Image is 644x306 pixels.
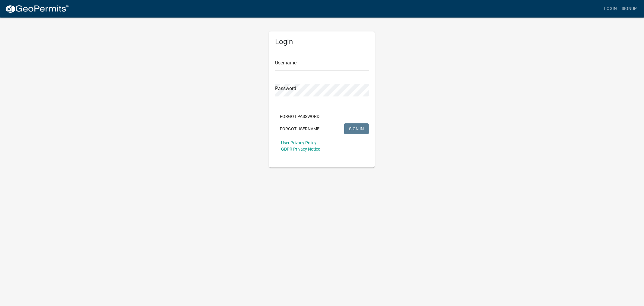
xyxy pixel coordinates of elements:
h5: Login [275,37,369,46]
a: Login [602,3,619,15]
button: SIGN IN [344,123,369,134]
span: SIGN IN [349,126,364,131]
button: Forgot Password [275,111,324,122]
a: Signup [619,3,639,15]
button: Forgot Username [275,123,324,134]
a: User Privacy Policy [281,140,316,145]
a: GDPR Privacy Notice [281,147,320,151]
